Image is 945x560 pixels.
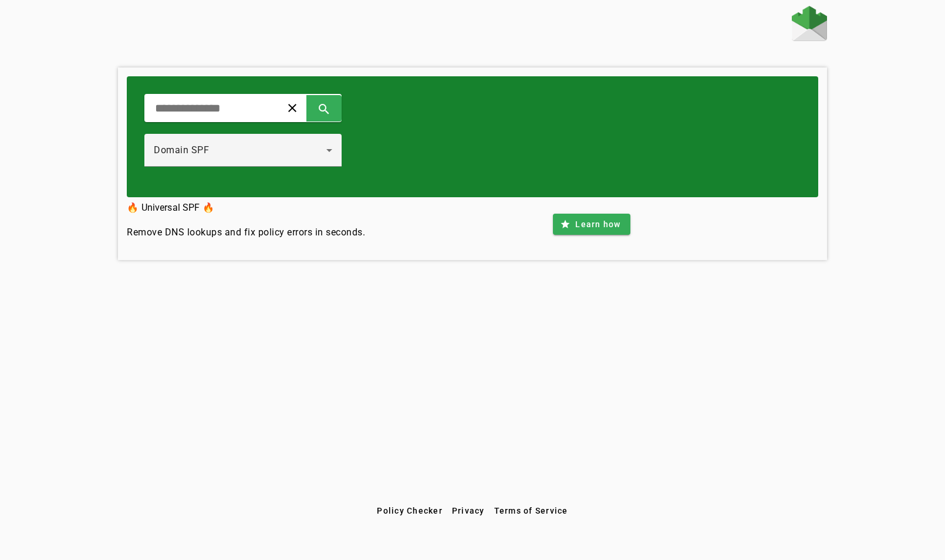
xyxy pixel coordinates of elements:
[377,506,443,515] span: Policy Checker
[154,144,209,156] span: Domain SPF
[553,214,630,235] button: Learn how
[452,506,485,515] span: Privacy
[494,506,568,515] span: Terms of Service
[127,225,365,239] h4: Remove DNS lookups and fix policy errors in seconds.
[490,500,573,521] button: Terms of Service
[792,6,827,41] img: Fraudmarc Logo
[372,500,447,521] button: Policy Checker
[575,218,620,230] span: Learn how
[127,200,365,216] h3: 🔥 Universal SPF 🔥
[447,500,490,521] button: Privacy
[792,6,827,44] a: Home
